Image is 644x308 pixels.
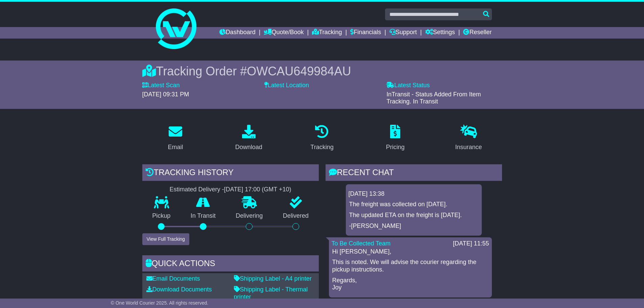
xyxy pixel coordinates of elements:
[349,222,478,230] p: -[PERSON_NAME]
[224,186,291,193] div: [DATE] 17:00 (GMT +10)
[389,27,417,39] a: Support
[142,255,319,274] div: Quick Actions
[163,122,187,154] a: Email
[349,190,479,198] div: [DATE] 13:38
[451,122,486,154] a: Insurance
[142,82,180,89] label: Latest Scan
[264,27,304,39] a: Quote/Book
[142,164,319,183] div: Tracking history
[326,164,502,183] div: RECENT CHAT
[349,212,478,219] p: The updated ETA on the freight is [DATE].
[306,122,338,154] a: Tracking
[310,143,333,152] div: Tracking
[219,27,256,39] a: Dashboard
[181,212,226,220] p: In Transit
[142,233,189,245] button: View Full Tracking
[226,212,273,220] p: Delivering
[235,143,262,152] div: Download
[455,143,482,152] div: Insurance
[142,186,319,193] div: Estimated Delivery -
[332,240,391,247] a: To Be Collected Team
[332,259,488,273] p: This is noted. We will advise the courier regarding the pickup instructions.
[142,64,502,78] div: Tracking Order #
[463,27,492,39] a: Reseller
[273,212,319,220] p: Delivered
[425,27,455,39] a: Settings
[386,82,430,89] label: Latest Status
[234,286,308,300] a: Shipping Label - Thermal printer
[146,275,200,282] a: Email Documents
[146,286,212,293] a: Download Documents
[312,27,342,39] a: Tracking
[234,275,312,282] a: Shipping Label - A4 printer
[247,64,351,78] span: OWCAU649984AU
[332,248,488,256] p: Hi [PERSON_NAME],
[386,91,481,105] span: InTransit - Status Added From Item Tracking. In Transit
[382,122,409,154] a: Pricing
[111,300,209,306] span: © One World Courier 2025. All rights reserved.
[386,143,405,152] div: Pricing
[453,240,489,247] div: [DATE] 11:55
[349,201,478,208] p: The freight was collected on [DATE].
[142,212,181,220] p: Pickup
[264,82,309,89] label: Latest Location
[231,122,267,154] a: Download
[142,91,189,98] span: [DATE] 09:31 PM
[350,27,381,39] a: Financials
[332,277,488,291] p: Regards, Joy
[168,143,183,152] div: Email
